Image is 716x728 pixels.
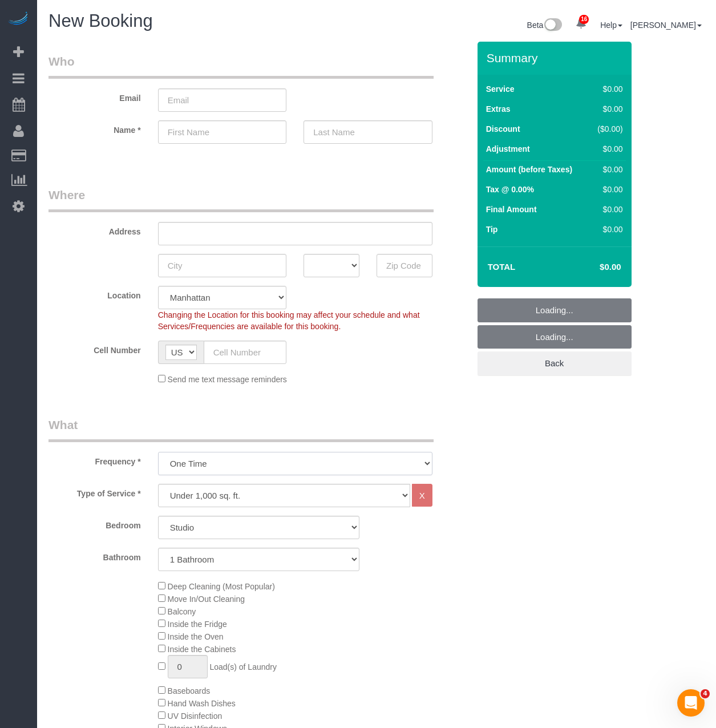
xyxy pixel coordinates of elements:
[40,452,149,467] label: Frequency *
[565,262,621,272] h4: $0.00
[570,11,592,37] a: 16
[168,375,287,384] span: Send me text message reminders
[158,88,287,112] input: Email
[40,484,149,499] label: Type of Service *
[593,123,623,135] div: ($0.00)
[48,53,434,79] legend: Who
[40,88,149,104] label: Email
[701,689,710,698] span: 4
[630,21,702,30] a: [PERSON_NAME]
[40,222,149,237] label: Address
[478,351,632,375] a: Back
[593,184,623,195] div: $0.00
[48,187,434,212] legend: Where
[168,594,245,604] span: Move In/Out Cleaning
[593,103,623,115] div: $0.00
[40,341,149,356] label: Cell Number
[168,620,227,629] span: Inside the Fridge
[40,120,149,136] label: Name *
[486,103,511,115] label: Extras
[593,143,623,155] div: $0.00
[677,689,705,717] iframe: Intercom live chat
[168,582,275,591] span: Deep Cleaning (Most Popular)
[600,21,622,30] a: Help
[7,11,30,27] img: Automaid Logo
[48,11,153,31] span: New Booking
[168,645,236,654] span: Inside the Cabinets
[527,21,563,30] a: Beta
[209,662,277,672] span: Load(s) of Laundry
[487,51,626,64] h3: Summary
[593,83,623,95] div: $0.00
[168,632,224,641] span: Inside the Oven
[593,164,623,175] div: $0.00
[158,310,420,331] span: Changing the Location for this booking may affect your schedule and what Services/Frequencies are...
[158,120,287,144] input: First Name
[486,83,515,95] label: Service
[486,184,534,195] label: Tax @ 0.00%
[48,416,434,442] legend: What
[543,18,562,33] img: New interface
[486,204,537,215] label: Final Amount
[377,254,432,277] input: Zip Code
[168,711,223,721] span: UV Disinfection
[158,254,287,277] input: City
[40,516,149,531] label: Bedroom
[593,204,623,215] div: $0.00
[486,224,498,235] label: Tip
[40,548,149,563] label: Bathroom
[486,164,572,175] label: Amount (before Taxes)
[593,224,623,235] div: $0.00
[168,699,236,708] span: Hand Wash Dishes
[486,123,520,135] label: Discount
[168,686,211,695] span: Baseboards
[168,607,196,616] span: Balcony
[579,15,589,24] span: 16
[40,286,149,301] label: Location
[488,262,516,272] strong: Total
[204,341,287,364] input: Cell Number
[486,143,530,155] label: Adjustment
[304,120,432,144] input: Last Name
